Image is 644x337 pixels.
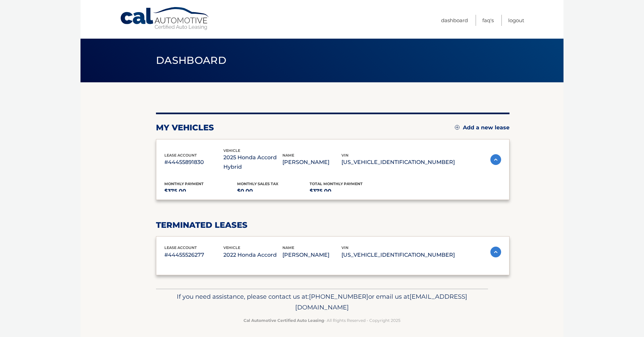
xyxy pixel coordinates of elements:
span: Monthly sales Tax [237,181,278,186]
p: - All Rights Reserved - Copyright 2025 [160,317,484,324]
p: 2022 Honda Accord [223,250,282,260]
img: add.svg [455,125,460,130]
p: #44455526277 [164,250,223,260]
p: 2025 Honda Accord Hybrid [223,153,282,172]
span: Monthly Payment [164,181,204,186]
h2: my vehicles [156,123,214,133]
p: $0.00 [237,186,310,196]
p: If you need assistance, please contact us at: or email us at [160,291,484,313]
a: Cal Automotive [120,7,210,31]
img: accordion-active.svg [490,154,501,165]
p: $375.00 [164,186,237,196]
h2: terminated leases [156,220,509,230]
a: Add a new lease [455,124,509,131]
p: #44455891830 [164,158,223,167]
a: Dashboard [441,15,468,26]
span: Dashboard [156,54,226,67]
span: vehicle [223,245,240,250]
span: Total Monthly Payment [310,181,363,186]
p: [US_VEHICLE_IDENTIFICATION_NUMBER] [341,250,455,260]
a: Logout [508,15,524,26]
span: name [282,153,294,158]
a: FAQ's [482,15,494,26]
img: accordion-active.svg [490,247,501,257]
p: [PERSON_NAME] [282,250,341,260]
p: [PERSON_NAME] [282,158,341,167]
span: [PHONE_NUMBER] [309,293,368,300]
span: lease account [164,245,197,250]
span: lease account [164,153,197,158]
p: $375.00 [310,186,382,196]
span: vin [341,245,348,250]
span: vin [341,153,348,158]
span: name [282,245,294,250]
span: vehicle [223,148,240,153]
span: [EMAIL_ADDRESS][DOMAIN_NAME] [295,293,467,311]
p: [US_VEHICLE_IDENTIFICATION_NUMBER] [341,158,455,167]
strong: Cal Automotive Certified Auto Leasing [244,318,324,323]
